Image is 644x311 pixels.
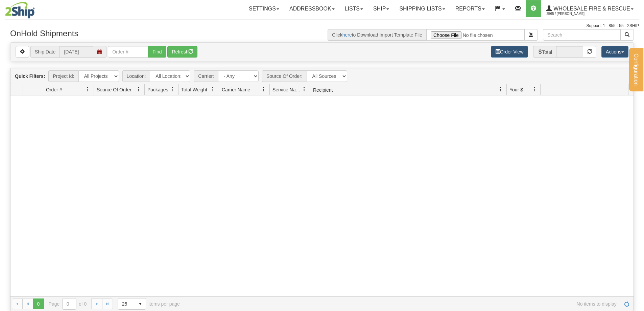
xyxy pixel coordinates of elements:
span: Your $ [509,86,523,93]
input: Order # [108,46,148,58]
a: Order View [491,46,528,58]
span: Order # [46,86,62,93]
span: Source Of Order: [262,70,307,82]
a: Refresh [621,298,632,309]
a: Company filter column settings [495,84,506,95]
a: Total Weight filter column settings [207,84,219,95]
span: Click to Download Import Template File [328,29,426,41]
button: Actions [601,46,628,58]
a: Lists [340,0,368,17]
span: Project Id: [48,70,78,82]
label: Quick Filters: [15,73,45,80]
span: Carrier: [194,70,218,82]
span: Page 0 [33,298,44,309]
button: Configuration [629,48,643,91]
a: Shipping lists [394,0,450,17]
a: Your $ filter column settings [529,84,540,95]
div: grid toolbar [10,68,634,84]
span: 25 [122,301,131,307]
span: No items to display [189,301,617,307]
a: Ship [368,0,394,17]
span: Service Name [272,86,302,93]
span: select [135,298,146,309]
a: Reports [450,0,490,17]
span: Packages [147,86,168,93]
a: Recipient [313,85,501,95]
span: Ship Date [30,46,59,58]
span: Page sizes drop down [118,298,146,310]
input: Import [426,29,525,41]
iframe: chat widget [628,121,643,190]
input: Search [543,29,621,41]
span: Total [533,46,556,58]
h3: OnHold Shipments [10,29,159,38]
a: Packages filter column settings [167,84,178,95]
span: items per page [118,298,180,310]
span: Total Weight [181,86,207,93]
button: Search [620,29,634,41]
a: Order # filter column settings [82,84,94,95]
span: Location: [122,70,150,82]
div: Support: 1 - 855 - 55 - 2SHIP [5,23,639,29]
span: 2565 / [PERSON_NAME] [546,10,597,17]
a: Service Name filter column settings [299,84,310,95]
a: Carrier Name filter column settings [258,84,269,95]
button: Refresh [167,46,197,58]
a: Source Of Order filter column settings [133,84,144,95]
img: logo2565.jpg [5,2,35,19]
a: Addressbook [284,0,340,17]
span: WHOLESALE FIRE & RESCUE [552,6,630,12]
span: Source Of Order [97,86,132,93]
a: WHOLESALE FIRE & RESCUE 2565 / [PERSON_NAME] [541,0,639,17]
button: Find [148,46,166,58]
span: Carrier Name [222,86,250,93]
a: Settings [244,0,284,17]
a: here [342,32,352,38]
span: Page of 0 [49,298,87,310]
